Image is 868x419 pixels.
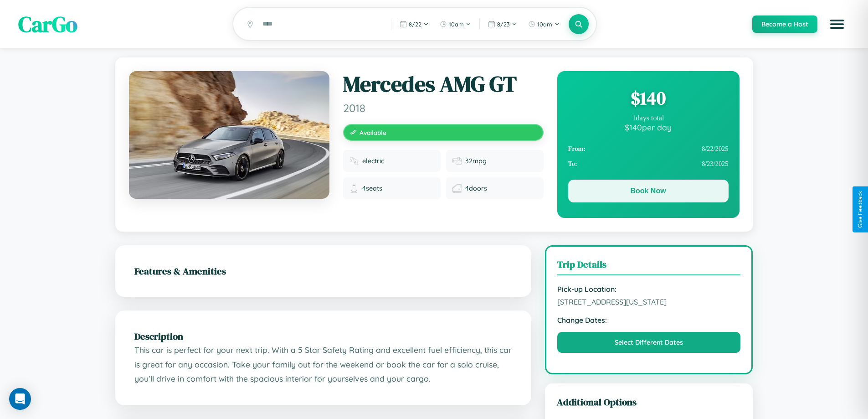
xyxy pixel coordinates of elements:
[568,180,729,202] button: Book Now
[857,191,863,228] div: Give Feedback
[568,114,729,122] div: 1 days total
[349,156,359,166] img: Fuel type
[557,285,741,294] strong: Pick-up Location:
[18,9,77,39] span: CarGo
[557,332,741,353] button: Select Different Dates
[557,395,741,409] h3: Additional Options
[134,264,512,278] h2: Features & Amenities
[465,157,487,165] span: 32 mpg
[449,21,464,28] span: 10am
[568,122,729,132] div: $ 140 per day
[134,330,512,343] h2: Description
[568,156,729,171] div: 8 / 23 / 2025
[568,145,586,153] strong: From:
[360,129,386,136] span: Available
[129,71,329,199] img: Mercedes AMG GT 2018
[362,184,382,192] span: 4 seats
[349,184,359,193] img: Seats
[343,71,544,98] h1: Mercedes AMG GT
[465,184,487,192] span: 4 doors
[395,17,433,31] button: 8/22
[134,343,512,386] p: This car is perfect for your next trip. With a 5 Star Safety Rating and excellent fuel efficiency...
[435,17,476,31] button: 10am
[362,157,384,165] span: electric
[452,156,462,166] img: Fuel efficiency
[557,316,741,325] strong: Change Dates:
[343,101,544,115] span: 2018
[409,21,421,28] span: 8 / 22
[452,184,462,193] img: Doors
[824,11,850,37] button: Open menu
[497,21,510,28] span: 8 / 23
[483,17,522,31] button: 8/23
[537,21,552,28] span: 10am
[568,141,729,156] div: 8 / 22 / 2025
[9,388,31,410] div: Open Intercom Messenger
[568,160,577,168] strong: To:
[752,16,817,33] button: Become a Host
[524,17,564,31] button: 10am
[557,297,741,306] span: [STREET_ADDRESS][US_STATE]
[568,86,729,110] div: $ 140
[557,258,741,275] h3: Trip Details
